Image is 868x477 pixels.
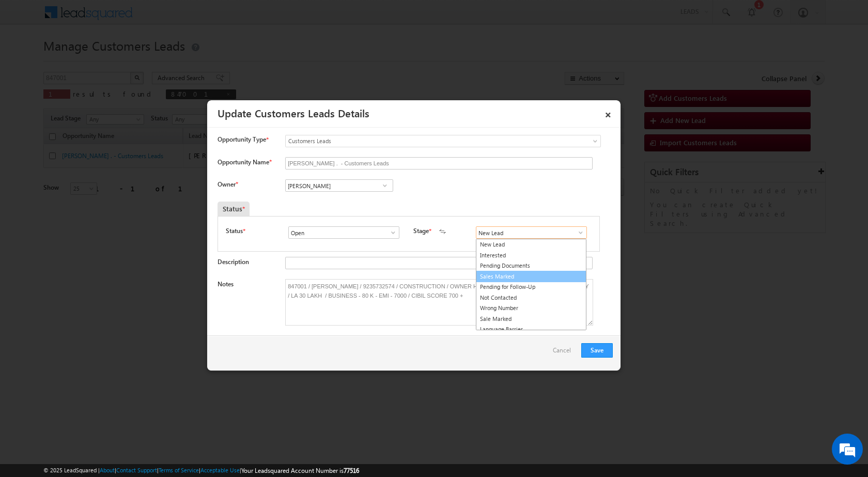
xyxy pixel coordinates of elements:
[476,226,587,239] input: Type to Search
[476,260,586,271] a: Pending Documents
[141,318,188,332] em: Start Chat
[384,227,397,238] a: Show All Items
[571,227,584,238] a: Show All Items
[218,135,266,144] span: Opportunity Type
[169,5,194,30] div: Minimize live chat window
[218,105,369,120] a: Update Customers Leads Details
[159,467,199,473] a: Terms of Service
[218,202,250,216] div: Status
[43,466,359,475] span: © 2025 LeadSquared | | | | |
[18,54,43,68] img: d_60004797649_company_0_60004797649
[54,54,174,68] div: Chat with us now
[241,467,359,474] span: Your Leadsquared Account Number is
[200,467,240,473] a: Acceptable Use
[476,314,586,325] a: Sale Marked
[286,136,559,146] span: Customers Leads
[599,104,617,122] a: ×
[100,467,115,473] a: About
[553,343,576,363] a: Cancel
[476,239,586,250] a: New Lead
[581,343,613,358] button: Save
[218,180,238,188] label: Owner
[218,158,271,166] label: Opportunity Name
[378,180,391,191] a: Show All Items
[476,282,586,293] a: Pending for Follow-Up
[226,226,243,236] label: Status
[476,271,586,283] a: Sales Marked
[413,226,429,236] label: Stage
[476,303,586,314] a: Wrong Number
[285,135,601,147] a: Customers Leads
[476,293,586,303] a: Not Contacted
[288,226,399,239] input: Type to Search
[13,96,189,310] textarea: Type your message and hit 'Enter'
[476,324,586,335] a: Language Barrier
[218,280,234,288] label: Notes
[116,467,157,473] a: Contact Support
[218,258,249,266] label: Description
[476,250,586,261] a: Interested
[344,467,359,474] span: 77516
[285,179,393,192] input: Type to Search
